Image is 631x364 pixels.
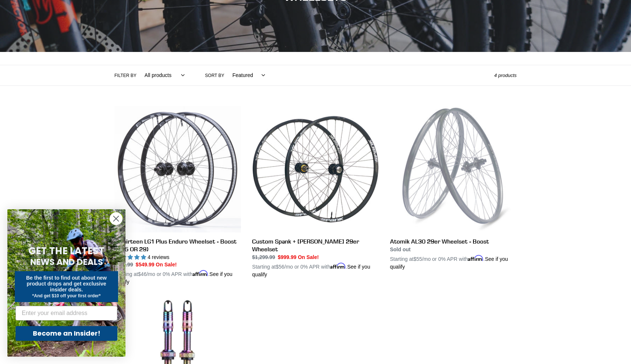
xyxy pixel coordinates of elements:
[28,244,104,258] span: GET THE LATEST
[110,212,123,225] button: Close dialog
[114,72,137,79] label: Filter by
[32,293,100,298] span: *And get $10 off your first order*
[15,326,117,341] button: Become an Insider!
[26,275,107,293] span: Be the first to find out about new product drops and get exclusive insider deals.
[205,72,224,79] label: Sort by
[494,73,517,78] span: 4 products
[15,306,117,321] input: Enter your email address
[30,256,103,268] span: NEWS AND DEALS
